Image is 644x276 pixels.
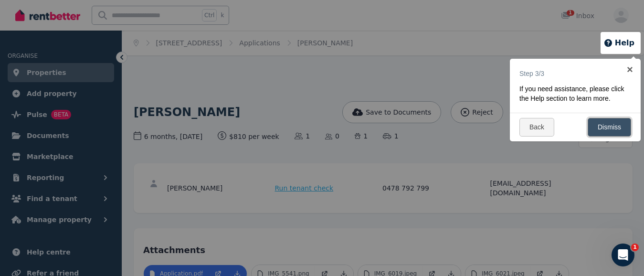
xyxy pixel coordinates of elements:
[588,118,631,137] a: Dismiss
[612,244,634,266] iframe: Intercom live chat
[603,37,634,49] button: Help
[631,244,639,251] span: 1
[519,118,554,137] a: Back
[619,59,641,80] a: ×
[519,84,625,103] p: If you need assistance, please click the Help section to learn more.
